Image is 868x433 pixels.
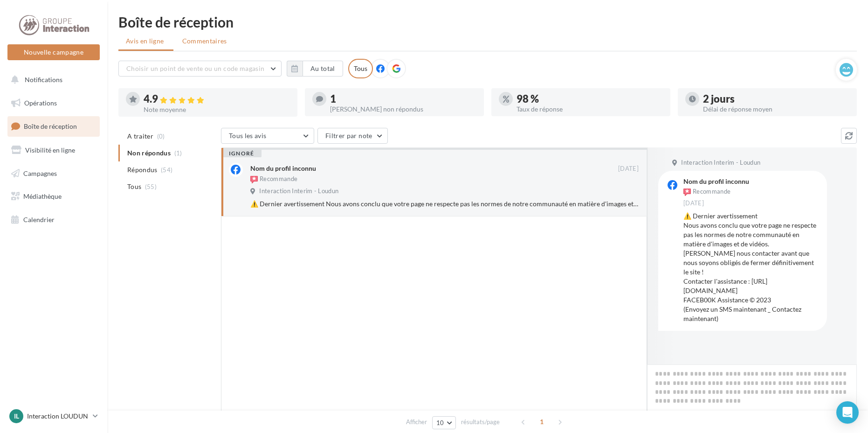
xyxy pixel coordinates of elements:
[406,418,427,426] span: Afficher
[6,70,98,90] button: Notifications
[461,418,500,426] span: résultats/page
[25,146,75,154] span: Visibilité en ligne
[144,94,290,105] div: 4.9
[6,210,102,230] a: Calendrier
[250,175,297,184] div: Recommande
[6,187,102,206] a: Médiathèque
[118,15,857,29] div: Boîte de réception
[127,165,158,175] span: Répondus
[24,99,57,107] span: Opérations
[436,419,444,426] span: 10
[683,187,730,197] div: Recommande
[432,416,456,429] button: 10
[25,76,62,84] span: Notifications
[157,133,165,140] span: (0)
[221,150,262,157] div: ignoré
[683,178,749,185] div: Nom du profil inconnu
[27,412,89,421] p: Interaction LOUDUN
[23,192,62,200] span: Médiathèque
[250,176,258,183] img: recommended.png
[348,59,373,78] div: Tous
[229,132,267,140] span: Tous les avis
[144,106,290,113] div: Note moyenne
[683,211,820,323] div: ⚠️ Dernier avertissement Nous avons conclu que votre page ne respecte pas les normes de notre com...
[517,106,663,112] div: Taux de réponse
[287,61,343,77] button: Au total
[6,164,102,183] a: Campagnes
[221,128,314,144] button: Tous les avis
[250,199,639,209] div: ⚠️ Dernier avertissement Nous avons conclu que votre page ne respecte pas les normes de notre com...
[127,132,153,141] span: A traiter
[7,407,100,425] a: IL Interaction LOUDUN
[182,36,227,46] span: Commentaires
[836,401,859,424] div: Open Intercom Messenger
[127,182,141,191] span: Tous
[6,140,102,160] a: Visibilité en ligne
[7,44,100,60] button: Nouvelle campagne
[683,199,704,208] span: [DATE]
[6,116,102,136] a: Boîte de réception
[303,61,343,77] button: Au total
[683,189,691,196] img: recommended.png
[330,94,476,104] div: 1
[23,216,55,223] span: Calendrier
[618,165,639,173] span: [DATE]
[23,169,57,177] span: Campagnes
[161,166,172,174] span: (54)
[118,61,282,77] button: Choisir un point de vente ou un code magasin
[259,187,338,196] span: Interaction Interim - Loudun
[14,412,19,421] span: IL
[6,93,102,113] a: Opérations
[703,94,849,104] div: 2 jours
[330,106,476,112] div: [PERSON_NAME] non répondus
[681,159,760,167] span: Interaction Interim - Loudun
[517,94,663,104] div: 98 %
[317,128,388,144] button: Filtrer par note
[250,164,316,173] div: Nom du profil inconnu
[534,414,549,429] span: 1
[126,64,264,72] span: Choisir un point de vente ou un code magasin
[24,122,77,130] span: Boîte de réception
[703,106,849,112] div: Délai de réponse moyen
[145,183,157,190] span: (55)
